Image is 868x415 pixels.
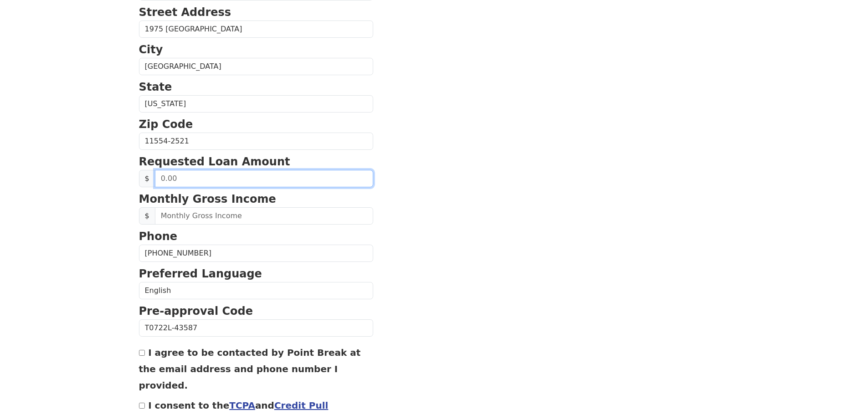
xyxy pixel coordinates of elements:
input: Phone [139,245,373,262]
strong: State [139,81,172,93]
input: Zip Code [139,133,373,150]
span: $ [139,207,155,225]
strong: Phone [139,230,178,243]
input: Street Address [139,20,373,38]
p: Monthly Gross Income [139,191,373,207]
span: $ [139,170,155,187]
strong: Requested Loan Amount [139,155,290,168]
input: Monthly Gross Income [155,207,373,225]
input: Pre-approval Code [139,319,373,337]
strong: Preferred Language [139,267,262,280]
label: I agree to be contacted by Point Break at the email address and phone number I provided. [139,347,361,391]
strong: City [139,43,163,56]
strong: Pre-approval Code [139,305,253,318]
strong: Zip Code [139,118,193,131]
input: City [139,58,373,75]
a: TCPA [229,400,255,411]
input: 0.00 [155,170,373,187]
strong: Street Address [139,6,231,19]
